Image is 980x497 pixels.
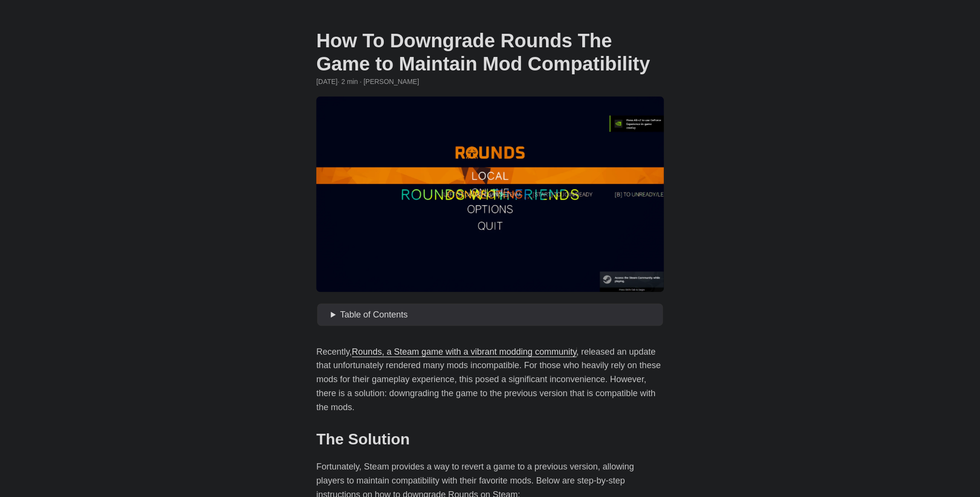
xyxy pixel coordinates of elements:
h1: How To Downgrade Rounds The Game to Maintain Mod Compatibility [316,29,664,75]
span: 2024-03-24 12:50:54 -0400 -0400 [316,76,337,87]
a: Rounds, a Steam game with a vibrant modding community [352,347,576,357]
p: Recently, , released an update that unfortunately rendered many mods incompatible. For those who ... [316,345,664,414]
div: · 2 min · [PERSON_NAME] [316,76,664,87]
h2: The Solution [316,430,664,448]
span: Table of Contents [340,310,407,319]
summary: Table of Contents [331,308,659,322]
